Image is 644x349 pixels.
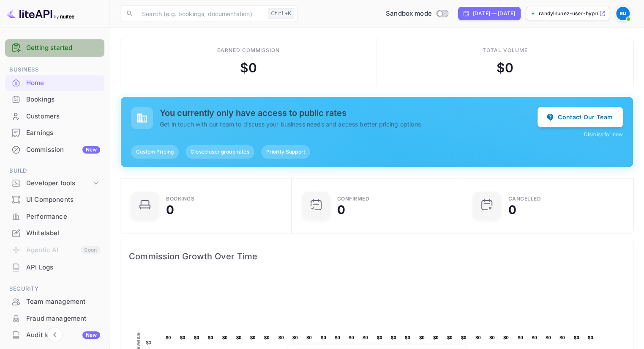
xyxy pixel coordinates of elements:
span: Custom Pricing [131,148,179,156]
text: $0 [306,335,312,340]
div: API Logs [26,263,100,272]
span: Priority Support [261,148,310,156]
div: Earned commission [217,47,280,54]
button: Contact Our Team [538,107,623,127]
div: Earnings [5,125,104,141]
text: $0 [194,335,199,340]
a: Audit logsNew [5,327,104,343]
text: $0 [292,335,298,340]
div: 0 [166,204,174,216]
text: $0 [180,335,186,340]
div: Audit logs [26,330,100,340]
span: Build [5,166,104,176]
a: Fraud management [5,311,104,326]
div: New [82,331,100,339]
div: Bookings [166,196,194,201]
a: Earnings [5,125,104,140]
text: $0 [250,335,256,340]
text: $0 [489,335,495,340]
text: $0 [166,335,171,340]
div: Team management [26,297,100,307]
img: Randylnunez User [616,7,630,20]
text: $0 [391,335,396,340]
a: Customers [5,108,104,124]
text: $0 [405,335,410,340]
span: Business [5,65,104,74]
div: Customers [26,112,100,121]
input: Search (e.g. bookings, documentation) [137,5,265,22]
div: Switch to Production mode [382,9,451,19]
div: Whitelabel [5,225,104,242]
div: UI Components [26,195,100,205]
div: Fraud management [26,314,100,324]
button: Collapse navigation [47,327,63,342]
div: Total volume [483,47,528,54]
div: UI Components [5,192,104,208]
text: $0 [419,335,425,340]
span: Sandbox mode [386,9,432,19]
div: Bookings [5,91,104,108]
a: Home [5,75,104,91]
a: Bookings [5,91,104,107]
text: $0 [208,335,213,340]
div: Home [5,75,104,91]
text: $0 [146,340,151,345]
text: $0 [588,335,593,340]
div: Whitelabel [26,228,100,238]
text: $0 [475,335,481,340]
text: $0 [518,335,523,340]
text: $0 [503,335,509,340]
img: LiteAPI logo [7,7,74,20]
text: $0 [349,335,354,340]
text: $0 [461,335,467,340]
text: $0 [278,335,284,340]
text: $0 [447,335,453,340]
div: Developer tools [26,179,92,188]
text: $0 [236,335,242,340]
span: Closed user group rates [186,148,254,156]
div: Ctrl+K [268,8,294,19]
text: $0 [264,335,270,340]
div: 0 [337,204,345,216]
div: 0 [508,204,516,216]
div: Customers [5,108,104,125]
div: $ 0 [497,58,513,77]
text: $0 [321,335,326,340]
div: Earnings [26,128,100,138]
div: Performance [26,212,100,222]
div: CANCELLED [508,196,541,201]
div: Audit logsNew [5,327,104,344]
span: Security [5,284,104,294]
span: Commission Growth Over Time [129,250,625,263]
a: Getting started [26,43,100,53]
div: Performance [5,209,104,225]
text: $0 [363,335,368,340]
div: $ 0 [240,58,257,77]
text: $0 [335,335,340,340]
div: [DATE] — [DATE] [473,10,515,17]
text: $0 [532,335,537,340]
a: CommissionNew [5,142,104,157]
div: Developer tools [5,176,104,191]
div: New [82,146,100,154]
button: Dismiss for now [584,131,623,138]
div: Confirmed [337,196,370,201]
a: Performance [5,209,104,224]
text: $0 [559,335,565,340]
a: Team management [5,294,104,309]
text: $0 [433,335,439,340]
div: Home [26,78,100,88]
div: CommissionNew [5,142,104,158]
text: $0 [222,335,228,340]
h5: You currently only have access to public rates [160,108,538,118]
p: randylnunez-user-hyprn... [539,10,598,17]
div: Bookings [26,95,100,104]
text: $0 [377,335,382,340]
p: Get in touch with our team to discuss your business needs and access better pricing options [160,120,538,129]
text: $0 [546,335,551,340]
a: UI Components [5,192,104,207]
div: Commission [26,145,100,155]
a: Whitelabel [5,225,104,241]
div: Fraud management [5,311,104,327]
div: Getting started [5,39,104,57]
